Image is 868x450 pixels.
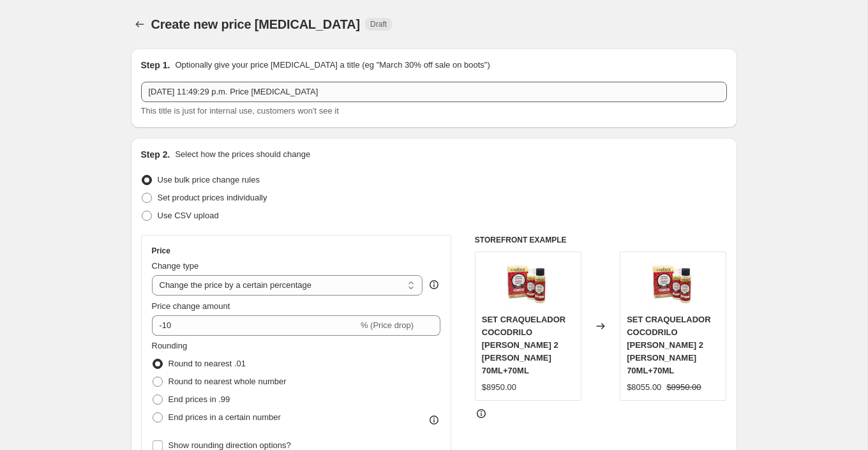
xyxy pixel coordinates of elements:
span: Round to nearest whole number [168,377,287,386]
h3: Price [152,246,170,256]
p: Optionally give your price [MEDICAL_DATA] a title (eg "March 30% off sale on boots") [175,59,490,71]
span: Create new price [MEDICAL_DATA] [151,17,361,31]
h6: STOREFRONT EXAMPLE [475,235,727,245]
span: Round to nearest .01 [168,359,246,368]
div: $8950.00 [482,381,516,394]
span: % (Price drop) [361,320,414,330]
span: Use CSV upload [158,211,219,220]
img: 8697422123923_80x.jpg [502,259,553,310]
span: This title is just for internal use, customers won't see it [141,106,339,116]
span: Price change amount [152,301,230,311]
img: 8697422123923_80x.jpg [648,259,699,310]
div: help [428,278,440,291]
span: Change type [152,261,199,271]
span: Set product prices individually [158,193,267,202]
button: Price change jobs [131,15,149,33]
strike: $8950.00 [666,381,701,394]
span: End prices in .99 [168,394,230,404]
h2: Step 2. [141,148,170,161]
span: Show rounding direction options? [168,440,291,450]
input: -15 [152,315,358,336]
h2: Step 1. [141,59,170,71]
input: 30% off holiday sale [141,82,727,102]
span: SET CRAQUELADOR COCODRILO [PERSON_NAME] 2 [PERSON_NAME] 70ML+70ML [627,315,710,375]
p: Select how the prices should change [175,148,310,161]
span: End prices in a certain number [168,412,281,422]
span: Draft [370,19,387,29]
div: $8055.00 [627,381,661,394]
span: Rounding [152,341,188,350]
span: Use bulk price change rules [158,175,260,184]
span: SET CRAQUELADOR COCODRILO [PERSON_NAME] 2 [PERSON_NAME] 70ML+70ML [482,315,565,375]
